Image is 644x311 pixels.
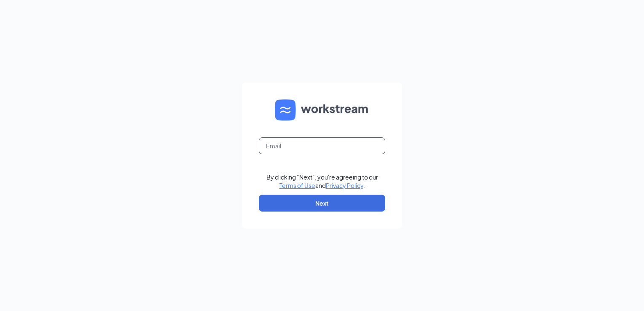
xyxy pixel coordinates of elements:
img: WS logo and Workstream text [275,99,369,121]
div: By clicking "Next", you're agreeing to our and . [266,173,378,190]
button: Next [259,195,385,212]
input: Email [259,137,385,154]
a: Privacy Policy [326,182,363,189]
a: Terms of Use [279,182,315,189]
